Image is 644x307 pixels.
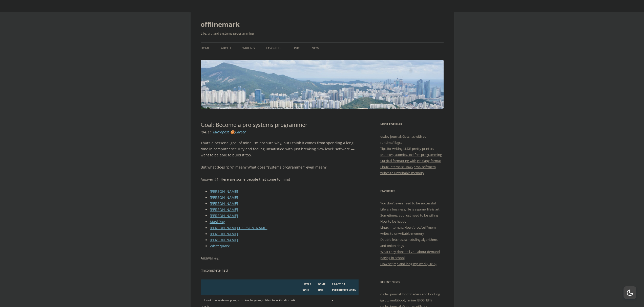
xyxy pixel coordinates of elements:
p: That’s a personal goal of mine. I’m not sure why, but I think it comes from spending a long time ... [201,140,359,158]
h1: Goal: Become a pro systems programmer [201,121,359,128]
a: [PERSON_NAME] [210,238,238,242]
th: Little skill [301,279,316,295]
a: Writing [242,43,255,54]
p: (Incomplete list) [201,267,359,273]
a: osdev journal: bootloaders and booting (grub, multiboot, limine, BIOS, EFI) [380,292,440,302]
a: Mutexes, atomics, lockfree programming [380,152,442,157]
a: Home [201,43,210,54]
a: [PERSON_NAME] [210,189,238,194]
a: [PERSON_NAME] [210,213,238,218]
a: You don’t even need to be successful [380,201,436,205]
a: [PERSON_NAME] [PERSON_NAME] [210,225,267,230]
a: Career [235,130,246,134]
img: offlinemark [201,60,444,109]
a: [PERSON_NAME] [210,201,238,206]
p: Answer #2: [201,255,359,261]
a: Whitequark [210,244,230,248]
a: Double fetches, scheduling algorithms, and onion rings [380,237,438,248]
h3: Favorites [380,188,444,194]
a: Tips for writing LLDB pretty printers [380,146,434,151]
a: About [221,43,231,54]
a: Sometimes, you just need to be willing [380,213,438,218]
a: Linux Internals: How /proc/self/mem writes to unwritable memory [380,225,436,236]
a: MaskRay [210,219,225,224]
h2: Life, art, and systems programming [201,30,444,36]
a: Links [293,43,301,54]
a: _Micropost 🍪 [212,130,234,134]
a: offlinemark [201,18,240,30]
a: [PERSON_NAME] [210,231,238,236]
a: osdev journal: Gotchas with cc-runtime/libgcc [380,134,427,145]
a: What they don’t tell you about demand paging in school [380,249,440,260]
a: Linux Internals: How /proc/self/mem writes to unwritable memory [380,164,436,175]
a: [PERSON_NAME] [210,207,238,212]
i: : , [201,130,246,134]
h3: Most Popular [380,121,444,127]
time: [DATE] [201,130,211,134]
a: Now [312,43,319,54]
th: Practical experience with [330,279,359,295]
a: Life is a business; life is a game; life is art [380,207,440,211]
p: Answer #1: Here are some people that come to mind [201,176,359,182]
p: But what does “pro” mean? What does “systems programmer” even mean? [201,164,359,170]
a: How setjmp and longjmp work (2016) [380,262,437,266]
th: Some skill [316,279,330,295]
a: How to be happy [380,219,406,224]
a: [PERSON_NAME] [210,195,238,200]
h3: Recent Posts [380,279,444,285]
a: Favorites [266,43,281,54]
a: Surgical formatting with git-clang-format [380,158,441,163]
